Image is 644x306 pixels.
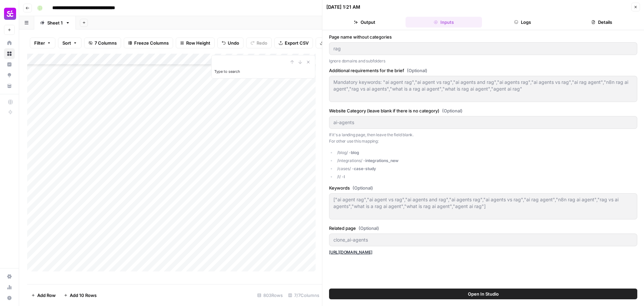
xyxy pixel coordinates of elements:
[285,40,309,46] span: Export CSV
[304,58,312,66] button: Close Search
[336,174,638,180] li: /l/ -
[333,196,633,210] textarea: ["ai agent rag","ai agent vs rag","ai agents and rag","ai agents rag","ai agents vs rag","ai rag ...
[186,40,210,46] span: Row Height
[257,40,267,46] span: Redo
[217,38,244,48] button: Undo
[134,40,169,46] span: Freeze Columns
[354,166,376,171] strong: case-study
[336,166,638,172] li: /cases/ -
[442,107,463,114] span: (Optional)
[333,45,633,52] input: 100-british-slang-words
[4,271,15,282] a: Settings
[255,290,285,301] div: 803 Rows
[344,174,345,179] strong: l
[407,67,427,74] span: (Optional)
[246,38,272,48] button: Redo
[285,290,322,301] div: 7/7 Columns
[95,40,117,46] span: 7 Columns
[214,69,240,74] label: Type to search
[124,38,173,48] button: Freeze Columns
[329,132,637,145] p: If it's a landing page, then leave the field blank. For other use this mapping:
[365,158,398,163] strong: integrations_new
[329,107,637,114] label: Website Category (leave blank if there is no category)
[4,81,15,91] a: Your Data
[70,292,97,299] span: Add 10 Rows
[30,38,55,48] button: Filter
[563,17,640,28] button: Details
[333,119,633,126] input: integrations_new
[351,150,359,155] strong: blog
[359,225,379,232] span: (Optional)
[228,40,239,46] span: Undo
[4,8,16,20] img: Smartcat Logo
[4,5,15,22] button: Workspace: Smartcat
[329,67,637,74] label: Additional requirements for the brief
[62,40,71,46] span: Sort
[329,250,372,255] a: [URL][DOMAIN_NAME]
[34,40,45,46] span: Filter
[4,59,15,70] a: Insights
[274,38,313,48] button: Export CSV
[329,34,637,40] label: Page name without categories
[333,79,633,92] textarea: Mandatory keywords: "ai agent rag","ai agent vs rag","ai agents and rag","ai agents rag","ai agen...
[485,17,561,28] button: Logs
[4,38,15,48] a: Home
[47,19,63,26] div: Sheet 1
[58,38,82,48] button: Sort
[34,16,76,30] a: Sheet 1
[406,17,482,28] button: Inputs
[4,70,15,81] a: Opportunities
[326,17,403,28] button: Output
[326,4,360,10] div: [DATE] 1:21 AM
[336,158,638,164] li: /integrations/ -
[4,48,15,59] a: Browse
[27,290,60,301] button: Add Row
[329,225,637,232] label: Related page
[329,185,637,191] label: Keywords
[4,293,15,303] button: Help + Support
[333,237,633,243] input: prevent duplication
[84,38,121,48] button: 7 Columns
[37,292,56,299] span: Add Row
[60,290,101,301] button: Add 10 Rows
[176,38,215,48] button: Row Height
[329,58,637,64] p: Ignore domains and subfolders
[329,289,637,299] button: Open In Studio
[4,282,15,293] a: Usage
[336,150,638,156] li: /blog/ -
[468,291,499,297] span: Open In Studio
[353,185,373,191] span: (Optional)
